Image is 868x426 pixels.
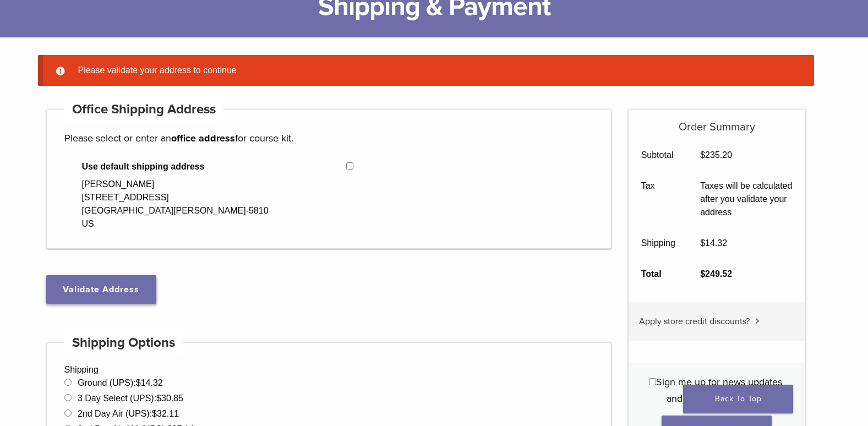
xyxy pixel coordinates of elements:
[639,316,750,327] span: Apply store credit discounts?
[64,96,224,123] h4: Office Shipping Address
[700,150,732,160] bdi: 235.20
[700,150,705,160] span: $
[74,64,796,77] li: Please validate your address to continue
[136,378,163,387] bdi: 14.32
[688,171,805,228] td: Taxes will be calculated after you validate your address
[82,160,347,173] span: Use default shipping address
[64,130,594,146] p: Please select or enter an for course kit.
[64,330,183,356] h4: Shipping Options
[755,318,760,324] img: caret.svg
[683,385,793,413] a: Back To Top
[700,269,705,278] span: $
[629,110,805,134] h5: Order Summary
[629,228,688,259] th: Shipping
[656,376,782,405] span: Sign me up for news updates and product discounts!
[629,259,688,290] th: Total
[700,269,732,278] bdi: 249.52
[46,275,156,304] button: Validate Address
[78,394,183,403] label: 3 Day Select (UPS):
[156,394,161,403] span: $
[171,132,235,144] strong: office address
[156,394,183,403] bdi: 30.85
[82,178,269,231] div: [PERSON_NAME] [STREET_ADDRESS] [GEOGRAPHIC_DATA][PERSON_NAME]-5810 US
[629,140,688,171] th: Subtotal
[78,378,163,387] label: Ground (UPS):
[700,238,705,248] span: $
[136,378,141,387] span: $
[629,171,688,228] th: Tax
[152,409,157,418] span: $
[152,409,179,418] bdi: 32.11
[649,378,656,385] input: Sign me up for news updates and product discounts!
[78,409,179,418] label: 2nd Day Air (UPS):
[700,238,727,248] bdi: 14.32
